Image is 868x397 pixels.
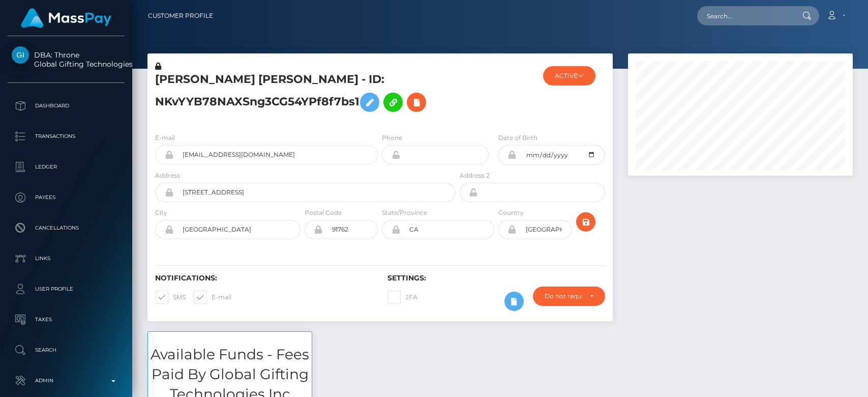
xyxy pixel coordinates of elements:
p: Payees [12,190,121,205]
button: ACTIVE [543,66,595,86]
a: Ledger [8,154,125,180]
img: Global Gifting Technologies Inc [12,46,29,64]
div: Do not require [545,292,581,300]
a: User Profile [8,276,125,302]
a: Search [8,337,125,363]
button: Do not require [533,287,605,306]
label: E-mail [194,291,231,304]
p: Search [12,343,121,358]
label: Postal Code [305,208,342,217]
label: Date of Birth [498,133,537,143]
label: City [155,208,167,217]
p: User Profile [12,281,121,297]
label: Country [498,208,524,217]
p: Dashboard [12,98,121,114]
label: 2FA [387,291,417,304]
img: MassPay Logo [21,8,111,28]
input: Search... [697,6,793,25]
a: Customer Profile [148,5,213,26]
a: Dashboard [8,93,125,119]
a: Cancellations [8,215,125,241]
a: Payees [8,185,125,210]
a: Links [8,246,125,271]
p: Links [12,251,121,266]
p: Transactions [12,129,121,144]
label: Address [155,171,180,180]
p: Ledger [12,159,121,175]
label: Address 2 [460,171,490,180]
h6: Notifications: [155,274,372,282]
span: DBA: Throne Global Gifting Technologies Inc [8,50,125,69]
h5: [PERSON_NAME] [PERSON_NAME] - ID: NKvYYB78NAXSng3CG54YPf8f7bs1 [155,72,450,117]
label: E-mail [155,133,175,143]
label: SMS [155,291,186,304]
a: Transactions [8,124,125,149]
p: Admin [12,373,121,388]
h6: Settings: [387,274,605,282]
label: Phone [382,133,402,143]
label: State/Province [382,208,427,217]
p: Cancellations [12,220,121,236]
p: Taxes [12,312,121,327]
a: Taxes [8,307,125,332]
a: Admin [8,368,125,393]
